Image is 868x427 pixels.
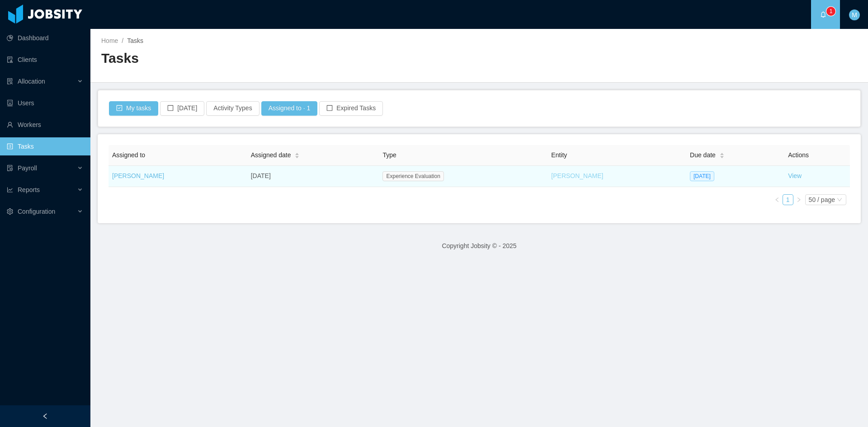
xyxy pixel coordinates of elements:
[7,51,83,69] a: icon: auditClients
[18,186,40,193] span: Reports
[830,7,833,16] p: 1
[826,7,835,16] sup: 1
[719,155,724,158] i: icon: caret-down
[206,101,259,116] button: Activity Types
[7,137,83,155] a: icon: profileTasks
[295,155,300,158] i: icon: caret-down
[788,151,809,159] span: Actions
[127,37,143,44] span: Tasks
[551,172,603,179] a: [PERSON_NAME]
[7,187,13,193] i: icon: line-chart
[719,151,725,158] div: Sort
[101,49,479,68] h2: Tasks
[251,150,291,160] span: Assigned date
[837,197,842,203] i: icon: down
[261,101,318,116] button: Assigned to · 1
[101,37,118,44] a: Home
[783,194,793,205] li: 1
[7,78,13,84] i: icon: solution
[18,164,37,172] span: Payroll
[319,101,383,116] button: icon: borderExpired Tasks
[7,208,13,215] i: icon: setting
[382,151,396,159] span: Type
[294,151,300,158] div: Sort
[783,195,793,205] a: 1
[112,172,164,179] a: [PERSON_NAME]
[690,150,716,160] span: Due date
[7,165,13,171] i: icon: file-protect
[793,194,804,205] li: Next Page
[820,11,826,18] i: icon: bell
[788,172,802,179] a: View
[852,9,857,20] span: M
[382,171,443,181] span: Experience Evaluation
[90,230,868,262] footer: Copyright Jobsity © - 2025
[247,166,379,187] td: [DATE]
[295,151,300,154] i: icon: caret-up
[774,197,780,202] i: icon: left
[18,208,55,215] span: Configuration
[122,37,123,44] span: /
[7,94,83,112] a: icon: robotUsers
[7,116,83,134] a: icon: userWorkers
[109,101,158,116] button: icon: check-squareMy tasks
[7,29,83,47] a: icon: pie-chartDashboard
[18,78,45,85] span: Allocation
[796,197,802,202] i: icon: right
[160,101,204,116] button: icon: border[DATE]
[809,195,835,205] div: 50 / page
[719,151,724,154] i: icon: caret-up
[772,194,783,205] li: Previous Page
[551,151,567,159] span: Entity
[112,151,145,159] span: Assigned to
[690,171,714,181] span: [DATE]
